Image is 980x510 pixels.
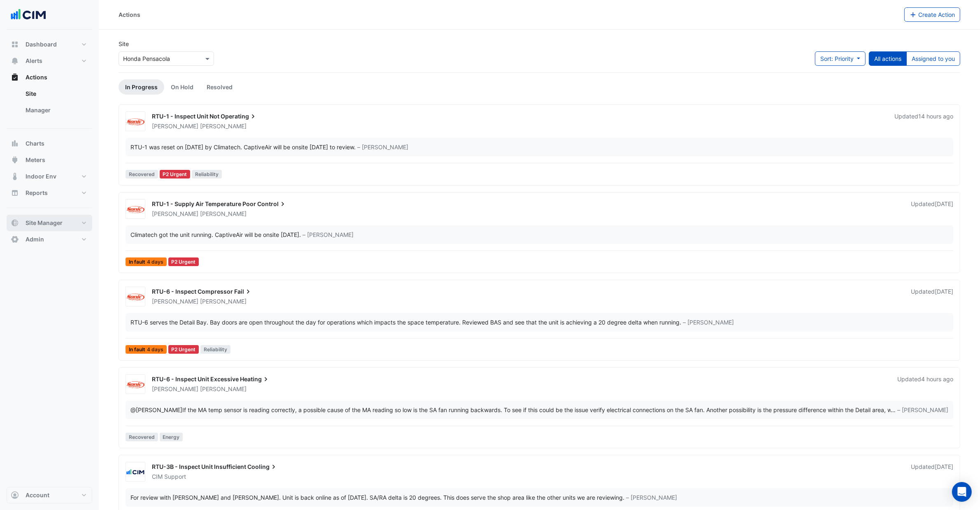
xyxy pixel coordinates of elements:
[906,51,960,66] button: Assigned to you
[130,143,356,151] div: RTU-1 was reset on [DATE] by Climatech. CaptiveAir will be onsite [DATE] to review.
[126,468,145,476] img: CIM
[26,156,45,164] span: Meters
[152,473,163,480] span: CIM
[19,86,92,102] a: Site
[11,219,19,227] app-icon: Site Manager
[257,200,287,208] span: Control
[7,152,92,168] button: Meters
[130,406,891,414] div: If the MA temp sensor is reading correctly, a possible cause of the MA reading so low is the SA f...
[126,257,167,266] span: In fault
[130,406,948,414] div: …
[240,375,270,383] span: Heating
[119,79,164,95] a: In Progress
[935,463,953,470] span: Fri 12-Sep-2025 00:13 AEST
[11,235,19,243] app-icon: Admin
[11,139,19,148] app-icon: Charts
[11,73,19,81] app-icon: Actions
[26,219,63,227] span: Site Manager
[26,491,49,499] span: Account
[126,205,145,213] img: Sonic Automotive
[147,260,163,264] span: 4 days
[200,345,230,354] span: Reliability
[911,463,953,481] div: Updated
[126,118,145,126] img: Sonic Automotive
[26,73,47,81] span: Actions
[119,10,140,19] div: Actions
[152,385,198,392] span: [PERSON_NAME]
[897,406,948,414] span: – [PERSON_NAME]
[7,69,92,86] button: Actions
[200,122,247,130] span: [PERSON_NAME]
[7,185,92,201] button: Reports
[130,230,301,239] div: Climatech got the unit running. CaptiveAir will be onsite [DATE].
[820,55,854,62] span: Sort: Priority
[11,172,19,181] app-icon: Indoor Env
[164,79,200,95] a: On Hold
[357,143,408,151] span: – [PERSON_NAME]
[200,79,239,95] a: Resolved
[130,406,182,413] span: lucy.rogers@sonicautomotive.com [Sonic Automotive]
[869,51,907,66] button: All actions
[221,112,257,121] span: Operating
[200,210,247,218] span: [PERSON_NAME]
[147,347,163,352] span: 4 days
[152,113,219,120] span: RTU-1 - Inspect Unit Not
[815,51,866,66] button: Sort: Priority
[11,189,19,197] app-icon: Reports
[935,200,953,207] span: Wed 24-Sep-2025 06:01 AEST
[911,200,953,218] div: Updated
[11,156,19,164] app-icon: Meters
[126,380,145,389] img: Sonic Automotive
[7,53,92,69] button: Alerts
[126,345,167,354] span: In fault
[918,113,953,120] span: Wed 24-Sep-2025 23:45 AEST
[11,40,19,49] app-icon: Dashboard
[952,482,972,502] div: Open Intercom Messenger
[26,139,44,148] span: Charts
[904,7,961,22] button: Create Action
[303,230,354,239] span: – [PERSON_NAME]
[119,39,129,48] label: Site
[921,376,953,382] span: Thu 25-Sep-2025 09:19 AEST
[160,170,191,178] div: P2 Urgent
[152,210,198,217] span: [PERSON_NAME]
[894,112,953,130] div: Updated
[26,57,42,65] span: Alerts
[160,433,183,441] span: Energy
[130,493,624,502] div: For review with [PERSON_NAME] and [PERSON_NAME]. Unit is back online as of [DATE]. SA/RA delta is...
[7,135,92,152] button: Charts
[152,463,246,470] span: RTU-3B - Inspect Unit Insufficient
[164,473,186,481] span: Support
[130,318,681,327] div: RTU-6 serves the Detail Bay. Bay doors are open throughout the day for operations which impacts t...
[918,11,955,18] span: Create Action
[152,376,239,382] span: RTU-6 - Inspect Unit Excessive
[168,345,199,354] div: P2 Urgent
[911,287,953,306] div: Updated
[935,288,953,295] span: Tue 23-Sep-2025 22:55 AEST
[7,215,92,231] button: Site Manager
[192,170,222,178] span: Reliability
[897,375,953,393] div: Updated
[26,172,56,181] span: Indoor Env
[26,40,57,49] span: Dashboard
[7,36,92,53] button: Dashboard
[126,170,158,178] span: Recovered
[152,200,256,207] span: RTU-1 - Supply Air Temperature Poor
[626,493,677,502] span: – [PERSON_NAME]
[7,86,92,122] div: Actions
[126,293,145,301] img: Sonic Automotive
[26,189,48,197] span: Reports
[26,235,44,243] span: Admin
[126,433,158,441] span: Recovered
[11,57,19,65] app-icon: Alerts
[168,257,199,266] div: P2 Urgent
[152,288,233,295] span: RTU-6 - Inspect Compressor
[152,298,198,305] span: [PERSON_NAME]
[247,463,278,471] span: Cooling
[200,297,247,306] span: [PERSON_NAME]
[10,7,47,23] img: Company Logo
[7,168,92,185] button: Indoor Env
[200,385,247,393] span: [PERSON_NAME]
[234,287,252,296] span: Fail
[7,487,92,503] button: Account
